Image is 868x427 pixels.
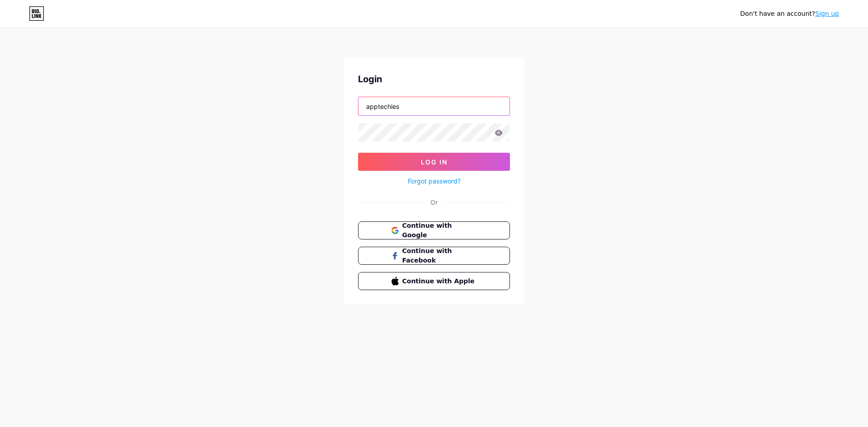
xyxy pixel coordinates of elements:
[358,221,510,239] button: Continue with Google
[359,97,509,115] input: Username
[740,9,839,19] div: Don't have an account?
[408,176,461,186] a: Forgot password?
[402,246,477,265] span: Continue with Facebook
[358,272,510,290] button: Continue with Apple
[358,153,510,171] button: Log In
[421,158,448,166] span: Log In
[430,197,438,207] div: Or
[402,277,477,286] span: Continue with Apple
[358,247,510,265] button: Continue with Facebook
[358,72,510,86] div: Login
[815,10,839,17] a: Sign up
[402,221,477,240] span: Continue with Google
